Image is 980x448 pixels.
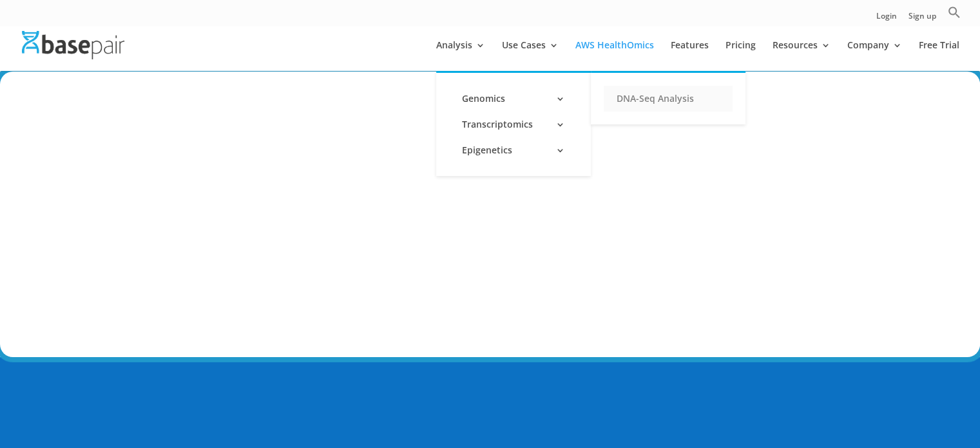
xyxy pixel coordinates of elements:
[671,41,709,71] a: Features
[725,41,756,71] a: Pricing
[847,41,902,71] a: Company
[22,31,124,59] img: Basepair
[575,41,654,71] a: AWS HealthOmics
[919,41,959,71] a: Free Trial
[908,12,936,26] a: Sign up
[604,86,733,112] a: DNA-Seq Analysis
[948,6,961,19] svg: Search
[773,41,831,71] a: Resources
[449,86,578,112] a: Genomics
[502,41,559,71] a: Use Cases
[449,112,578,137] a: Transcriptomics
[436,41,485,71] a: Analysis
[449,137,578,163] a: Epigenetics
[876,12,897,26] a: Login
[948,6,961,26] a: Search Icon Link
